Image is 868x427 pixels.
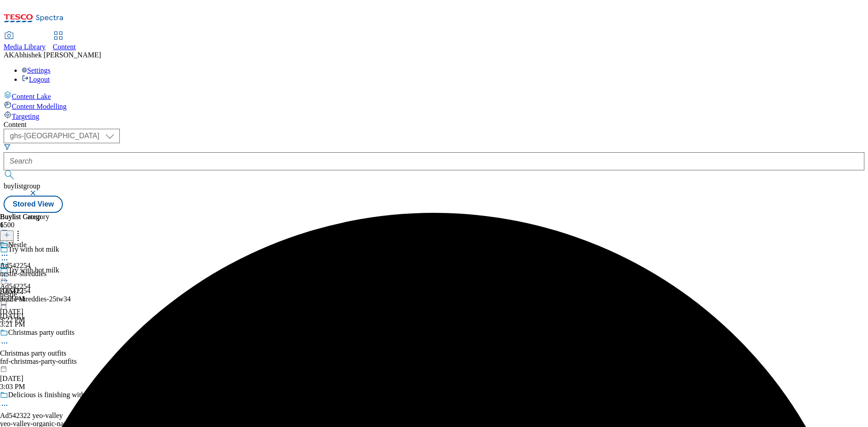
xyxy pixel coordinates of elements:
a: Content Lake [4,91,864,101]
a: Settings [22,66,51,74]
span: Targeting [12,113,39,120]
div: Nestle [8,241,27,249]
div: Content [4,121,864,129]
a: Targeting [4,111,864,121]
a: Media Library [4,32,46,51]
a: Content Modelling [4,101,864,111]
a: Content [53,32,76,51]
div: Try with hot milk [8,245,59,253]
a: Logout [22,75,50,83]
span: Media Library [4,43,46,51]
input: Search [4,152,864,170]
svg: Search Filters [4,143,11,150]
span: Abhishek [PERSON_NAME] [14,51,101,59]
div: Delicious is finishing with style [8,391,100,399]
span: Content Modelling [12,103,66,110]
span: AK [4,51,14,59]
span: buylistgroup [4,182,40,190]
span: Content Lake [12,93,51,100]
span: Content [53,43,76,51]
div: Christmas party outfits [8,328,75,337]
div: Try with hot milk [8,266,59,274]
button: Stored View [4,196,63,213]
